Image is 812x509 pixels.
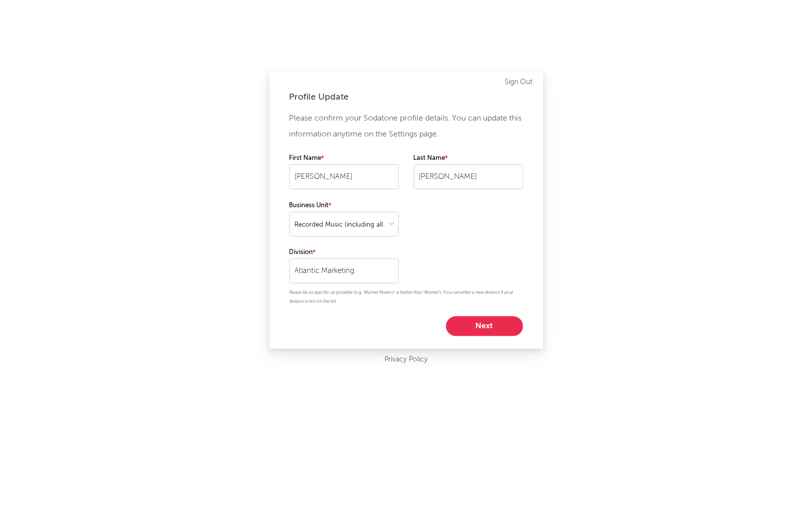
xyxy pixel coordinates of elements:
label: Last Name [414,152,523,164]
a: Privacy Policy [384,354,428,366]
label: Division [289,247,399,258]
input: Your last name [414,164,523,189]
div: Profile Update [289,91,523,103]
input: Your first name [289,164,399,189]
p: Please be as specific as possible (e.g. 'Warner Mexico' is better than 'Warner'). You can enter a... [289,288,523,306]
label: First Name [289,152,399,164]
a: Sign Out [505,76,533,88]
p: Please confirm your Sodatone profile details. You can update this information anytime on the Sett... [289,111,523,142]
input: Your division [289,258,399,283]
label: Business Unit [289,200,399,212]
button: Next [446,316,523,336]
